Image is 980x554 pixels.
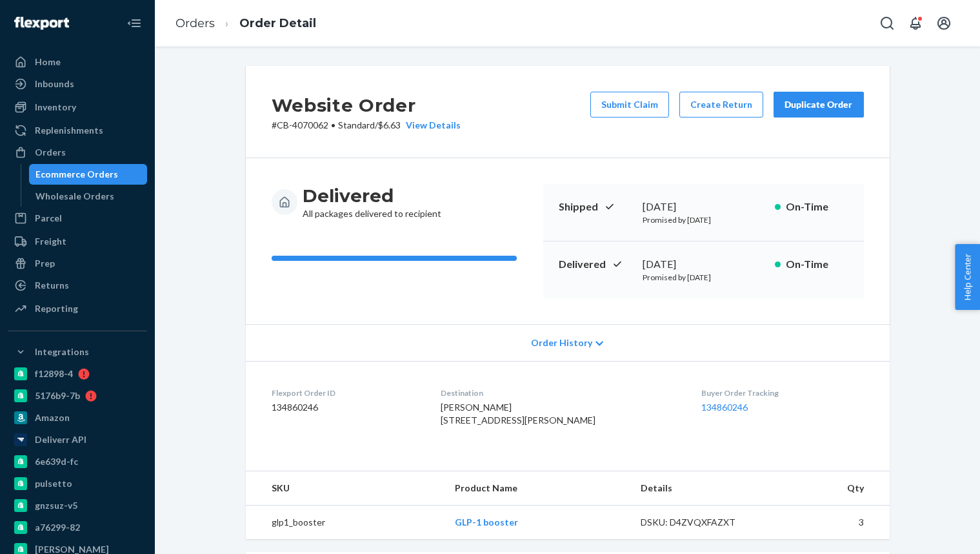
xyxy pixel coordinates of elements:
[441,402,595,426] span: [PERSON_NAME] [STREET_ADDRESS][PERSON_NAME]
[35,389,80,402] div: 5176b9-7b
[8,429,147,450] a: Deliverr API
[643,200,765,214] div: [DATE]
[772,506,890,540] td: 3
[643,257,765,272] div: [DATE]
[8,495,147,516] a: gnzsuz-v5
[338,119,375,130] span: Standard
[8,342,147,362] button: Integrations
[165,5,326,43] ol: breadcrumbs
[441,387,681,398] dt: Destination
[14,17,69,30] img: Flexport logo
[303,184,441,207] h3: Delivered
[35,235,66,248] div: Freight
[8,208,147,229] a: Parcel
[35,302,78,315] div: Reporting
[303,184,441,220] div: All packages delivered to recipient
[29,186,148,207] a: Wholesale Orders
[239,16,316,30] a: Order Detail
[8,253,147,274] a: Prep
[641,516,762,529] div: DSKU: D4ZVQXFAZXT
[8,407,147,428] a: Amazon
[272,387,421,398] dt: Flexport Order ID
[8,385,147,406] a: 5176b9-7b
[559,200,632,214] p: Shipped
[8,74,147,94] a: Inbounds
[931,10,957,36] button: Open account menu
[35,499,77,512] div: gnzsuz-v5
[246,471,445,506] th: SKU
[630,471,772,506] th: Details
[35,77,74,90] div: Inbounds
[35,345,89,358] div: Integrations
[35,56,61,68] div: Home
[559,257,632,272] p: Delivered
[35,477,72,490] div: pulsetto
[8,275,147,296] a: Returns
[35,455,78,468] div: 6e639d-fc
[8,97,147,118] a: Inventory
[8,364,147,384] a: f12898-4
[701,402,748,413] a: 134860246
[531,336,592,349] span: Order History
[8,451,147,472] a: 6e639d-fc
[679,92,763,118] button: Create Return
[8,517,147,538] a: a76299-82
[121,10,147,36] button: Close Navigation
[29,164,148,185] a: Ecommerce Orders
[35,411,70,424] div: Amazon
[272,401,421,414] dd: 134860246
[35,168,118,181] div: Ecommerce Orders
[35,146,66,159] div: Orders
[774,92,864,118] button: Duplicate Order
[8,298,147,319] a: Reporting
[8,231,147,252] a: Freight
[35,101,76,114] div: Inventory
[35,279,69,292] div: Returns
[35,433,86,446] div: Deliverr API
[786,257,848,272] p: On-Time
[35,367,73,380] div: f12898-4
[643,214,765,225] p: Promised by [DATE]
[643,272,765,283] p: Promised by [DATE]
[772,471,890,506] th: Qty
[445,471,630,506] th: Product Name
[903,10,928,36] button: Open notifications
[401,119,461,132] button: View Details
[590,92,669,118] button: Submit Claim
[8,120,147,141] a: Replenishments
[874,10,900,36] button: Open Search Box
[8,52,147,72] a: Home
[785,98,853,111] div: Duplicate Order
[786,200,848,214] p: On-Time
[8,473,147,494] a: pulsetto
[455,517,518,528] a: GLP-1 booster
[175,16,215,30] a: Orders
[35,124,103,137] div: Replenishments
[701,387,864,398] dt: Buyer Order Tracking
[35,257,55,270] div: Prep
[8,142,147,163] a: Orders
[331,119,335,130] span: •
[35,190,114,203] div: Wholesale Orders
[955,244,980,310] button: Help Center
[35,212,62,225] div: Parcel
[272,119,461,132] p: # CB-4070062 / $6.63
[246,506,445,540] td: glp1_booster
[35,521,80,534] div: a76299-82
[272,92,461,119] h2: Website Order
